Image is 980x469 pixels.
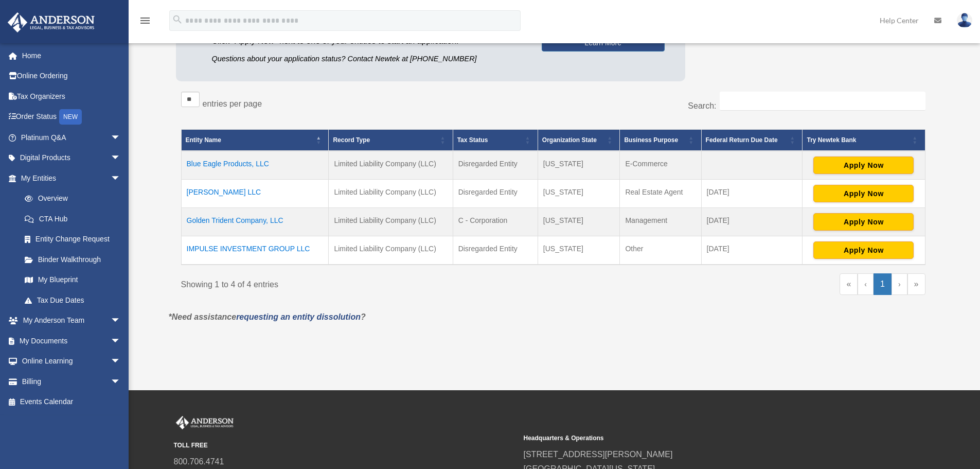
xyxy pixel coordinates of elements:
[5,12,98,32] img: Anderson Advisors Platinum Portal
[186,136,221,144] span: Entity Name
[139,18,151,27] a: menu
[858,273,874,295] a: Previous
[538,130,620,151] th: Organization State: Activate to sort
[7,310,136,331] a: My Anderson Teamarrow_drop_down
[538,180,620,208] td: [US_STATE]
[892,273,907,295] a: Next
[453,236,538,265] td: Disregarded Entity
[111,351,131,372] span: arrow_drop_down
[14,249,131,270] a: Binder Walkthrough
[706,136,778,144] span: Federal Return Due Date
[14,229,131,250] a: Entity Change Request
[538,236,620,265] td: [US_STATE]
[701,236,803,265] td: [DATE]
[840,273,858,295] a: First
[813,157,914,174] button: Apply Now
[7,392,136,412] a: Events Calendar
[807,134,909,146] div: Try Newtek Bank
[174,440,516,451] small: TOLL FREE
[139,14,151,27] i: menu
[212,53,526,65] p: Questions about your application status? Contact Newtek at [PHONE_NUMBER]
[7,351,136,372] a: Online Learningarrow_drop_down
[14,188,126,209] a: Overview
[7,127,136,148] a: Platinum Q&Aarrow_drop_down
[524,450,673,459] a: [STREET_ADDRESS][PERSON_NAME]
[453,130,538,151] th: Tax Status: Activate to sort
[620,151,701,180] td: E-Commerce
[7,86,136,107] a: Tax Organizers
[14,290,131,310] a: Tax Due Dates
[701,208,803,236] td: [DATE]
[701,130,803,151] th: Federal Return Due Date: Activate to sort
[620,180,701,208] td: Real Estate Agent
[111,371,131,392] span: arrow_drop_down
[111,310,131,332] span: arrow_drop_down
[111,127,131,148] span: arrow_drop_down
[172,14,183,25] i: search
[174,416,236,429] img: Anderson Advisors Platinum Portal
[701,180,803,208] td: [DATE]
[111,168,131,189] span: arrow_drop_down
[203,99,262,108] label: entries per page
[329,236,453,265] td: Limited Liability Company (LLC)
[174,457,224,466] a: 800.706.4741
[524,433,866,444] small: Headquarters & Operations
[453,151,538,180] td: Disregarded Entity
[169,312,366,321] em: *Need assistance ?
[7,45,136,66] a: Home
[813,241,914,259] button: Apply Now
[14,209,131,229] a: CTA Hub
[7,107,136,128] a: Order StatusNEW
[813,213,914,231] button: Apply Now
[453,208,538,236] td: C - Corporation
[7,331,136,351] a: My Documentsarrow_drop_down
[803,130,925,151] th: Try Newtek Bank : Activate to sort
[329,151,453,180] td: Limited Liability Company (LLC)
[333,136,370,144] span: Record Type
[620,130,701,151] th: Business Purpose: Activate to sort
[59,109,82,125] div: NEW
[181,151,329,180] td: Blue Eagle Products, LLC
[688,101,716,110] label: Search:
[181,130,329,151] th: Entity Name: Activate to invert sorting
[620,208,701,236] td: Management
[907,273,925,295] a: Last
[7,66,136,86] a: Online Ordering
[624,136,678,144] span: Business Purpose
[874,273,892,295] a: 1
[329,130,453,151] th: Record Type: Activate to sort
[453,180,538,208] td: Disregarded Entity
[111,148,131,169] span: arrow_drop_down
[7,371,136,392] a: Billingarrow_drop_down
[14,270,131,290] a: My Blueprint
[457,136,488,144] span: Tax Status
[7,148,136,168] a: Digital Productsarrow_drop_down
[620,236,701,265] td: Other
[329,208,453,236] td: Limited Liability Company (LLC)
[538,151,620,180] td: [US_STATE]
[542,136,597,144] span: Organization State
[181,180,329,208] td: [PERSON_NAME] LLC
[7,168,131,188] a: My Entitiesarrow_drop_down
[181,273,546,292] div: Showing 1 to 4 of 4 entries
[236,312,361,321] a: requesting an entity dissolution
[538,208,620,236] td: [US_STATE]
[181,236,329,265] td: IMPULSE INVESTMENT GROUP LLC
[813,185,914,202] button: Apply Now
[181,208,329,236] td: Golden Trident Company, LLC
[111,331,131,352] span: arrow_drop_down
[329,180,453,208] td: Limited Liability Company (LLC)
[957,13,972,28] img: User Pic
